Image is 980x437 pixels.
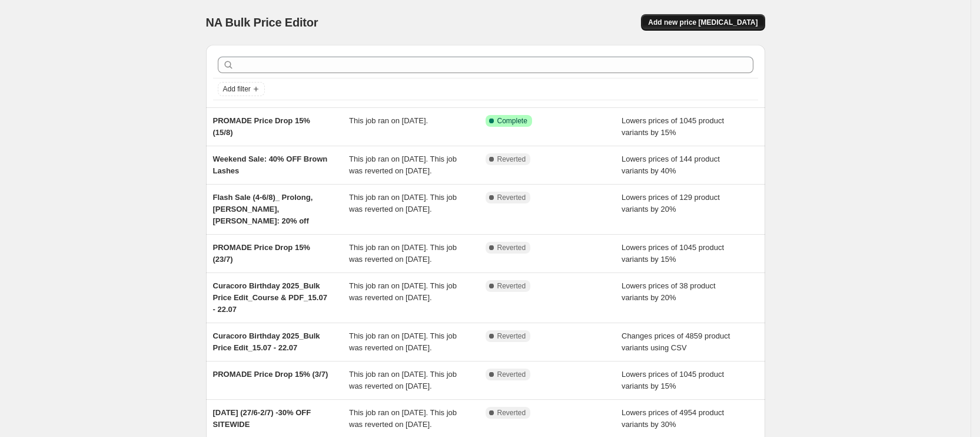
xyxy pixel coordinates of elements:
[213,243,310,264] span: PROMADE Price Drop 15% (23/7)
[213,331,320,352] span: Curacoro Birthday 2025_Bulk Price Edit_15.07 - 22.07
[218,82,265,96] button: Add filter
[213,281,327,314] span: Curacoro Birthday 2025_Bulk Price Edit_Course & PDF_15.07 - 22.07
[622,193,720,213] span: Lowers prices of 129 product variants by 20%
[349,116,428,125] span: This job ran on [DATE].
[349,281,457,302] span: This job ran on [DATE]. This job was reverted on [DATE].
[622,331,730,352] span: Changes prices of 4859 product variants using CSV
[497,116,527,126] span: Complete
[622,281,716,302] span: Lowers prices of 38 product variants by 20%
[622,370,724,390] span: Lowers prices of 1045 product variants by 15%
[213,370,328,379] span: PROMADE Price Drop 15% (3/7)
[349,193,457,213] span: This job ran on [DATE]. This job was reverted on [DATE].
[622,155,720,175] span: Lowers prices of 144 product variants by 40%
[349,408,457,429] span: This job ran on [DATE]. This job was reverted on [DATE].
[349,155,457,175] span: This job ran on [DATE]. This job was reverted on [DATE].
[622,408,724,429] span: Lowers prices of 4954 product variants by 30%
[349,370,457,390] span: This job ran on [DATE]. This job was reverted on [DATE].
[648,18,758,27] span: Add new price [MEDICAL_DATA]
[497,155,526,164] span: Reverted
[497,281,526,291] span: Reverted
[223,84,251,94] span: Add filter
[497,370,526,379] span: Reverted
[497,243,526,252] span: Reverted
[622,116,724,137] span: Lowers prices of 1045 product variants by 15%
[213,408,311,429] span: [DATE] (27/6-2/7) -30% OFF SITEWIDE
[349,243,457,264] span: This job ran on [DATE]. This job was reverted on [DATE].
[213,155,328,175] span: Weekend Sale: 40% OFF Brown Lashes
[213,193,313,225] span: Flash Sale (4-6/8)_ Prolong, [PERSON_NAME], [PERSON_NAME]: 20% off
[206,16,318,29] span: NA Bulk Price Editor
[641,14,765,31] button: Add new price [MEDICAL_DATA]
[213,116,310,137] span: PROMADE Price Drop 15% (15/8)
[497,331,526,341] span: Reverted
[622,243,724,264] span: Lowers prices of 1045 product variants by 15%
[497,408,526,418] span: Reverted
[497,193,526,202] span: Reverted
[349,331,457,352] span: This job ran on [DATE]. This job was reverted on [DATE].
